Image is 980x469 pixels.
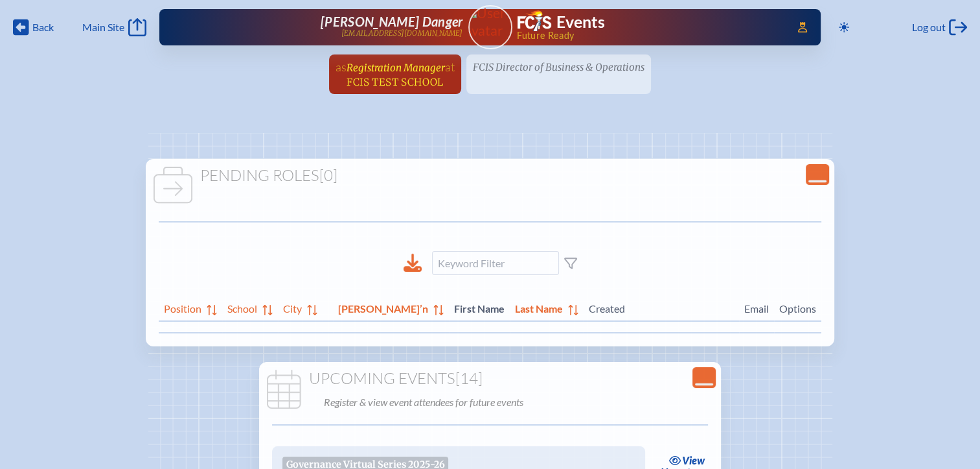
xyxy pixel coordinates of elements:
span: [PERSON_NAME]’n [338,300,428,315]
span: First Name [454,300,505,315]
span: at [445,60,455,74]
span: Position [164,300,201,315]
h1: Upcoming Events [264,370,716,388]
a: User Avatar [468,5,512,49]
span: view [682,454,705,466]
a: FCIS LogoEvents [518,10,605,34]
span: Created [589,300,734,315]
a: [PERSON_NAME] Danger[EMAIL_ADDRESS][DOMAIN_NAME] [201,14,463,40]
span: FCIS Test School [347,76,443,88]
span: Main Site [82,21,124,34]
span: Options [779,300,816,315]
input: Keyword Filter [432,251,559,275]
span: City [283,300,302,315]
span: [14] [455,368,483,388]
p: [EMAIL_ADDRESS][DOMAIN_NAME] [341,29,463,38]
p: Register & view event attendees for future events [324,393,713,411]
img: Florida Council of Independent Schools [518,10,551,31]
span: [PERSON_NAME] Danger [321,14,462,29]
span: Last Name [515,300,563,315]
span: Registration Manager [347,62,445,74]
a: asRegistration ManageratFCIS Test School [330,54,460,94]
span: Future Ready [516,31,779,40]
span: Log out [912,21,946,34]
div: Download to CSV [404,254,422,272]
span: [0] [319,165,337,185]
span: as [336,60,347,74]
h1: Events [556,14,605,30]
span: School [227,300,257,315]
span: Back [32,21,54,34]
img: User Avatar [462,5,518,39]
h1: Pending Roles [151,167,829,185]
a: Main Site [82,18,146,36]
div: FCIS Events — Future ready [518,10,780,40]
span: Email [744,300,769,315]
